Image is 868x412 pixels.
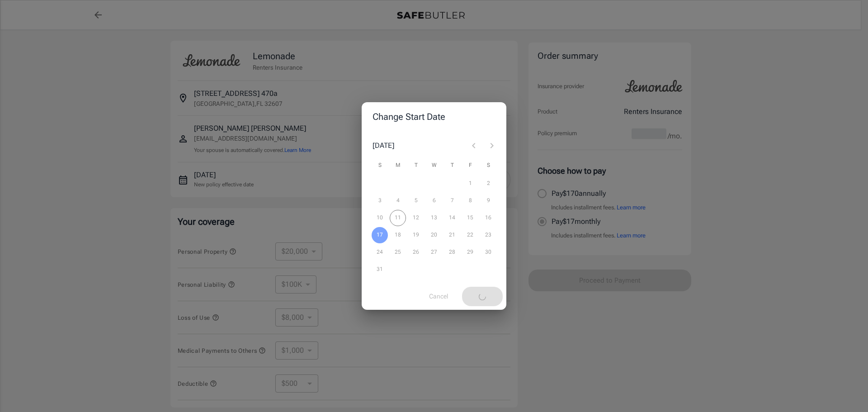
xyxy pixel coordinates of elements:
span: Tuesday [408,156,424,175]
span: Wednesday [426,156,442,175]
span: Monday [390,156,406,175]
span: Thursday [444,156,460,175]
span: Saturday [480,156,496,175]
h2: Change Start Date [362,102,506,131]
span: Sunday [372,156,388,175]
div: [DATE] [373,140,394,151]
span: Friday [462,156,478,175]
